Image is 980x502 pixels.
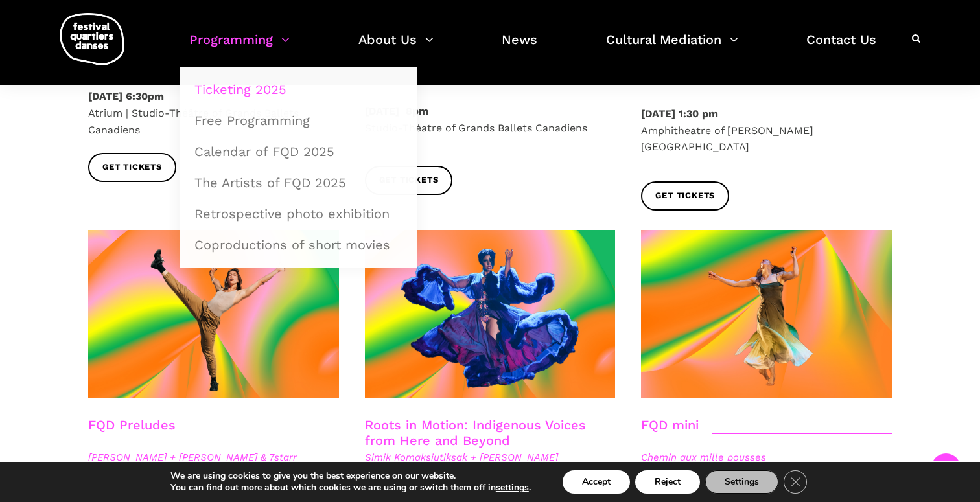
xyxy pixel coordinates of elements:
a: News [502,29,537,67]
span: [PERSON_NAME] + [PERSON_NAME] & 7starr [88,450,339,465]
a: Calendar of FQD 2025 [187,137,410,166]
a: Cultural Mediation [606,29,738,67]
a: Ticketing 2025 [187,74,410,104]
strong: [DATE] 6:30pm [88,90,164,102]
button: settings [496,482,529,494]
p: You can find out more about which cookies we are using or switch them off in . [170,482,531,494]
img: logo-fqd-med [60,13,124,65]
a: Coproductions of short movies [187,230,410,260]
span: Get tickets [102,161,162,174]
a: Get tickets [88,153,176,182]
button: Accept [563,470,630,494]
a: FQD Preludes [88,417,176,433]
span: Get tickets [655,189,715,203]
a: The Artists of FQD 2025 [187,168,410,198]
a: About Us [358,29,434,67]
a: Free Programming [187,106,410,135]
p: Amphitheatre of [PERSON_NAME][GEOGRAPHIC_DATA] [641,106,892,155]
p: Atrium | Studio-Théâtre of Grands Ballets Canadiens [88,88,339,138]
strong: [DATE] 1:30 pm [641,108,718,120]
a: Contact Us [806,29,876,67]
a: Retrospective photo exhibition [187,199,410,229]
p: We are using cookies to give you the best experience on our website. [170,470,531,482]
span: Chemin aux mille pousses [641,450,892,465]
a: FQD mini [641,417,699,433]
a: Get tickets [641,181,729,211]
p: Studio-Théatre of Grands Ballets Canadiens [365,103,616,136]
button: Reject [635,470,700,494]
button: Settings [705,470,778,494]
a: Programming [189,29,290,67]
a: Roots in Motion: Indigenous Voices from Here and Beyond [365,417,586,448]
button: Close GDPR Cookie Banner [784,470,807,494]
